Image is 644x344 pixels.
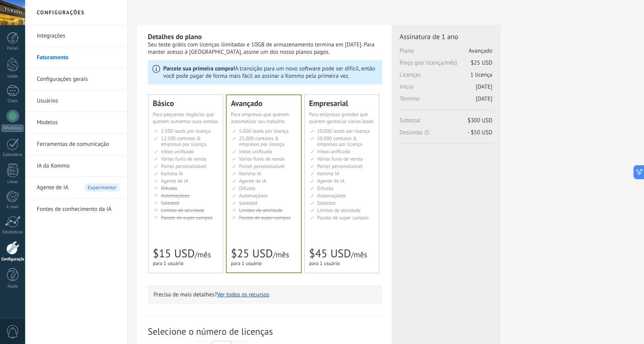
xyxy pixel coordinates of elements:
div: Configurações [2,257,24,262]
a: Ferramentas de comunicação [37,133,120,155]
span: 2.500 leads por licença [161,128,210,134]
span: $25 USD [231,246,273,261]
span: Automaçãoes [317,192,346,199]
span: para 1 usuário [231,260,261,267]
div: Seu teste grátis com licenças ilimitadas e 10GB de armazenamento termina em [DATE]. Para manter a... [148,41,382,56]
span: $45 USD [309,246,351,261]
span: Kommo IA [161,170,183,177]
span: Vários funis de venda [317,156,363,162]
span: 1 licença [470,71,492,79]
span: Automaçãoes [239,192,268,199]
span: Inbox unificado [161,148,194,155]
span: Início [400,83,492,95]
span: Limites de atividade [239,207,282,214]
span: Vários funis de venda [161,156,207,162]
li: Modelos [25,112,127,133]
span: /mês [273,250,289,260]
p: Precisa de mais detalhes? [154,291,376,298]
span: 5.000 leads por licença [239,128,289,134]
a: Agente de IA Experimente! [37,177,120,199]
div: Leads [2,74,24,79]
a: Configurações gerais [37,68,120,90]
div: Calendário [2,152,24,157]
span: Assinatura de 1 ano [400,32,492,41]
span: Para pequenos negócios que querem aumentar suas vendas [153,111,218,125]
span: Pacote de super campos [239,214,291,221]
span: Difusão [317,185,333,192]
a: Modelos [37,112,120,133]
span: Difusão [161,185,177,192]
span: Inbox unificado [239,148,272,155]
span: para 1 usuário [153,260,183,267]
li: Integrações [25,25,127,47]
span: Avançado [469,47,492,55]
span: para 1 usuário [309,260,340,267]
button: Ver todos os recursos [217,291,269,298]
span: Licenças [400,71,492,83]
li: Ferramentas de comunicação [25,133,127,155]
span: Agente de IA [317,178,345,184]
span: Agente de IA [161,178,188,184]
div: Avançado [231,99,297,107]
span: 10.000 leads por licença [317,128,369,134]
div: E-mail [2,205,24,210]
span: Automaçãoes [161,192,190,199]
a: IA da Kommo [37,155,120,177]
div: Básico [153,99,219,107]
div: Chats [2,99,24,104]
li: Configurações gerais [25,68,127,90]
span: Para empresas que querem automatizar seu trabalho [231,111,289,125]
span: Vários funis de venda [239,156,285,162]
span: Salesbot [161,200,179,206]
li: Faturamento [25,47,127,68]
li: Fontes de conhecimento da IA [25,199,127,220]
span: - $50 USD [468,129,492,136]
span: Limites de atividade [161,207,204,214]
span: Experimente! [85,183,120,192]
span: Salesbot [317,200,336,206]
span: $300 USD [468,117,492,124]
li: Agente de IA [25,177,127,199]
span: 25.000 contatos & empresas por licença [239,135,284,147]
span: /mês [195,250,211,260]
span: Limites de atividade [317,207,360,214]
span: $25 USD [471,59,492,67]
span: Para empresas grandes que querem gerenciar vários leads [309,111,374,125]
span: Inbox unificado [317,148,350,155]
span: /mês [351,250,367,260]
span: Painel personalizável [317,163,363,169]
span: $15 USD [153,246,195,261]
div: Listas [2,180,24,185]
li: Usuários [25,90,127,112]
span: Pacote de super campos [161,214,213,221]
span: Agente de IA [239,178,266,184]
span: Difusão [239,185,255,192]
span: Pacote de super campos [317,214,369,221]
div: WhatsApp [2,125,24,132]
a: Faturamento [37,47,120,68]
a: Integrações [37,25,120,47]
span: 50.000 contatos & empresas por licença [317,135,362,147]
p: A transição para um novo software pode ser difícil, então você pode pagar de forma mais fácil ao ... [163,65,378,80]
div: Empresarial [309,99,375,107]
span: Preço (por licença/mês) [400,59,492,71]
span: Salesbot [239,200,258,206]
span: Subtotal [400,117,492,129]
span: Plano [400,47,492,59]
span: Agente de IA [37,177,68,199]
span: Término [400,95,492,107]
span: [DATE] [476,95,492,103]
span: Painel personalizável [239,163,285,169]
span: Kommo IA [317,170,339,177]
b: Parcele sua primeira compra! [163,65,235,72]
span: Kommo IA [239,170,261,177]
div: Painel [2,46,24,51]
span: Selecione o número de licenças [148,325,382,337]
div: Estatísticas [2,230,24,235]
span: [DATE] [476,83,492,91]
span: Desconto [400,129,492,136]
span: Painel personalizável [161,163,207,169]
a: Fontes de conhecimento da IA [37,199,120,220]
a: Usuários [37,90,120,112]
div: Ajuda [2,284,24,289]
